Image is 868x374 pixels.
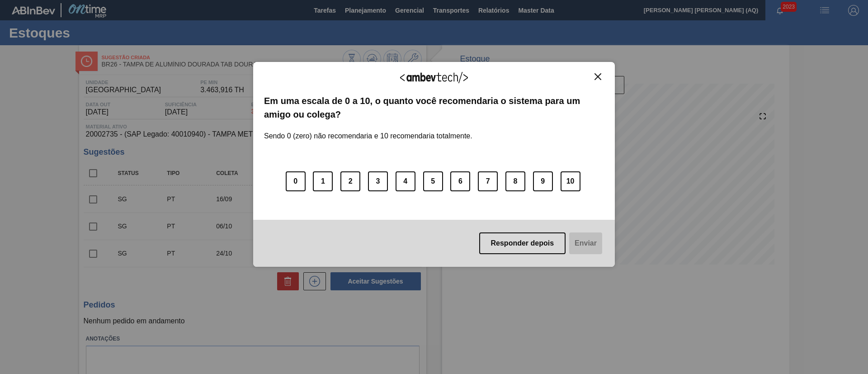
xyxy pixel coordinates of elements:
button: 2 [340,171,360,191]
label: Em uma escala de 0 a 10, o quanto você recomendaria o sistema para um amigo ou colega? [264,94,604,122]
button: 4 [396,171,415,191]
button: 3 [368,171,388,191]
img: Close [594,73,601,80]
button: 5 [423,171,443,191]
button: 8 [505,171,525,191]
button: 6 [450,171,470,191]
img: Logo Ambevtech [400,72,468,83]
label: Sendo 0 (zero) não recomendaria e 10 recomendaria totalmente. [264,121,472,140]
button: 7 [478,171,498,191]
button: Close [592,73,604,80]
button: 0 [286,171,306,191]
button: Responder depois [479,232,566,254]
button: 1 [313,171,333,191]
button: 10 [561,171,580,191]
button: 9 [533,171,553,191]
